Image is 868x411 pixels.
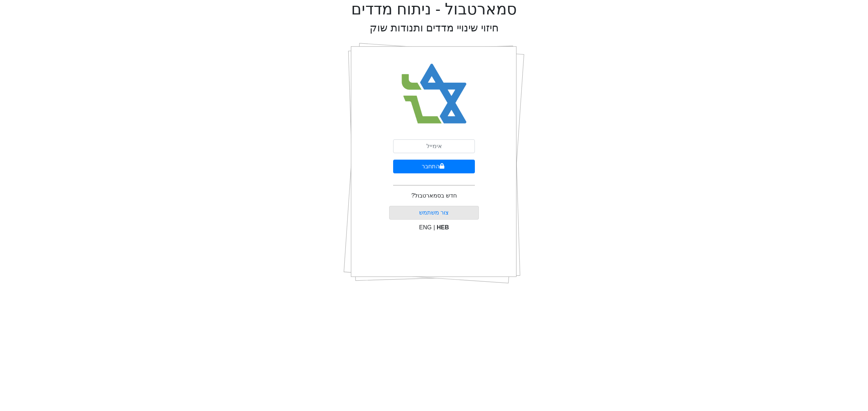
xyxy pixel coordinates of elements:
[411,191,456,200] p: חדש בסמארטבול?
[393,160,475,173] button: התחבר
[389,206,479,220] button: צור משתמש
[419,224,432,230] span: ENG
[393,139,475,153] input: אימייל
[437,224,449,230] span: HEB
[419,209,449,216] a: צור משתמש
[370,22,499,34] h2: חיזוי שינויי מדדים ותנודות שוק
[395,54,473,134] img: Smart Bull
[433,224,435,230] span: |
